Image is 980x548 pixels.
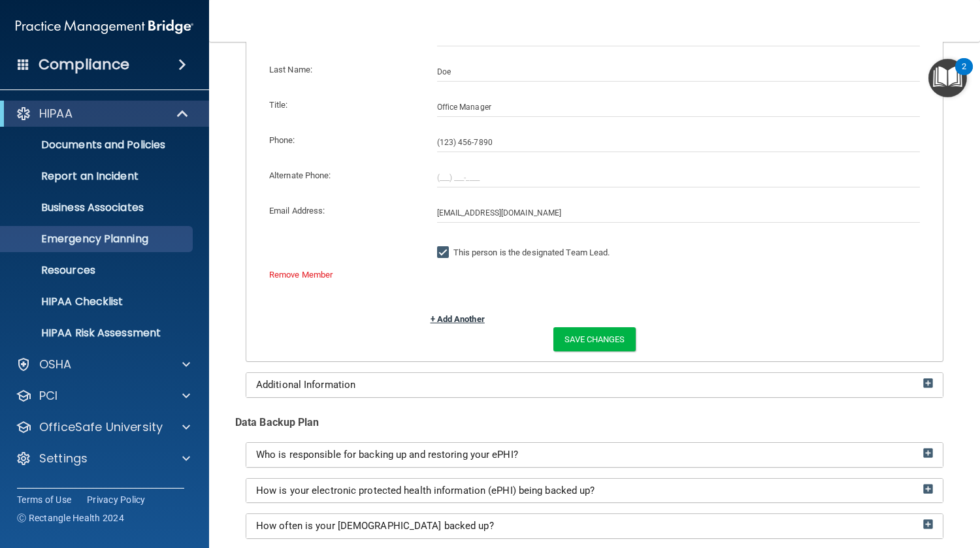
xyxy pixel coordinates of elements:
[923,378,933,388] img: ic_add_box.75fa564c.png
[256,379,355,391] span: Additional Information
[553,327,635,351] button: Save Changes
[16,451,190,466] a: Settings
[256,485,933,496] a: How is your electronic protected health information (ePHI) being backed up?
[923,519,933,529] img: ic_add_box.75fa564c.png
[16,106,189,121] a: HIPAA
[8,170,187,183] p: Report an Incident
[437,133,921,152] input: (___) ___-____
[39,388,57,404] p: PCI
[39,451,88,466] p: Settings
[39,419,163,435] p: OfficeSafe University
[8,201,187,214] p: Business Associates
[39,106,73,121] p: HIPAA
[923,448,933,458] img: ic_add_box.75fa564c.png
[437,203,921,223] input: Email Address
[431,314,485,324] a: + Add Another
[259,62,427,78] div: Last Name:
[256,521,933,532] a: How often is your [DEMOGRAPHIC_DATA] backed up?
[256,449,933,460] a: Who is responsible for backing up and restoring your ePHI?
[8,264,187,277] p: Resources
[269,270,333,280] a: Remove Member
[437,168,921,187] input: (___) ___-____
[256,449,518,460] span: Who is responsible for backing up and restoring your ePHI?
[8,233,187,246] p: Emergency Planning
[259,133,427,148] div: Phone:
[16,357,190,372] a: OSHA
[235,416,319,428] b: Data Backup Plan
[437,248,452,258] input: This person is the designated Team Lead.
[962,67,966,84] div: 2
[17,511,124,524] span: Ⓒ Rectangle Health 2024
[17,493,71,506] a: Terms of Use
[16,14,193,40] img: PMB logo
[256,379,933,391] a: Additional Information
[8,295,187,308] p: HIPAA Checklist
[256,485,595,496] span: How is your electronic protected health information (ePHI) being backed up?
[754,455,964,508] iframe: Drift Widget Chat Controller
[928,59,967,97] button: Open Resource Center, 2 new notifications
[259,97,427,113] div: Title:
[39,56,129,74] h4: Compliance
[39,357,72,372] p: OSHA
[256,520,494,532] span: How often is your [DEMOGRAPHIC_DATA] backed up?
[437,97,921,117] input: Title
[87,493,146,506] a: Privacy Policy
[16,419,190,435] a: OfficeSafe University
[259,203,427,219] div: Email Address:
[8,138,187,152] p: Documents and Policies
[16,388,190,404] a: PCI
[259,168,427,184] div: Alternate Phone:
[437,245,610,261] label: This person is the designated Team Lead.
[437,62,921,82] input: Last Name
[8,327,187,340] p: HIPAA Risk Assessment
